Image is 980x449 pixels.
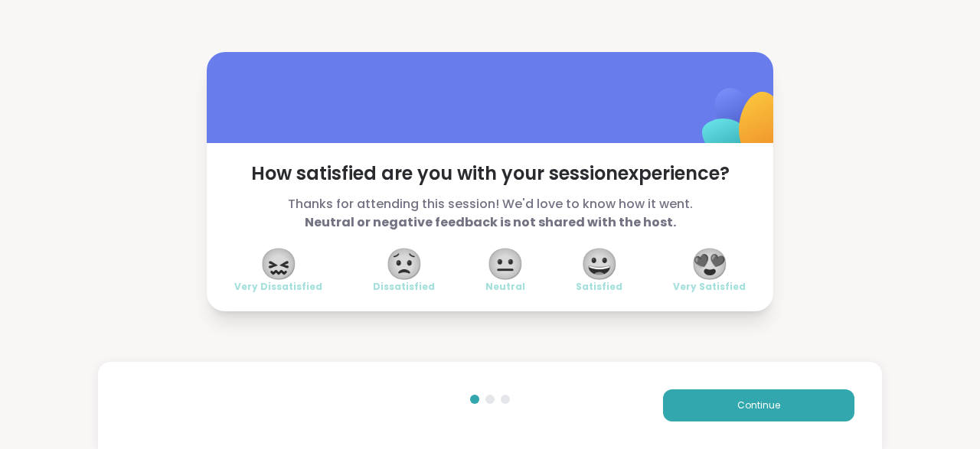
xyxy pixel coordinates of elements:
b: Neutral or negative feedback is not shared with the host. [305,213,676,231]
span: Neutral [485,281,525,293]
span: 😀 [580,250,619,278]
span: 😟 [385,250,423,278]
span: 😍 [691,250,729,278]
img: ShareWell Logomark [666,48,818,200]
span: Thanks for attending this session! We'd love to know how it went. [234,195,746,232]
span: Very Satisfied [673,281,746,293]
span: How satisfied are you with your session experience? [234,161,746,186]
span: Satisfied [576,281,622,293]
button: Continue [663,389,854,421]
span: Continue [737,399,780,412]
span: 😖 [260,250,298,278]
span: 😐 [486,250,524,278]
span: Dissatisfied [373,281,435,293]
span: Very Dissatisfied [234,281,322,293]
